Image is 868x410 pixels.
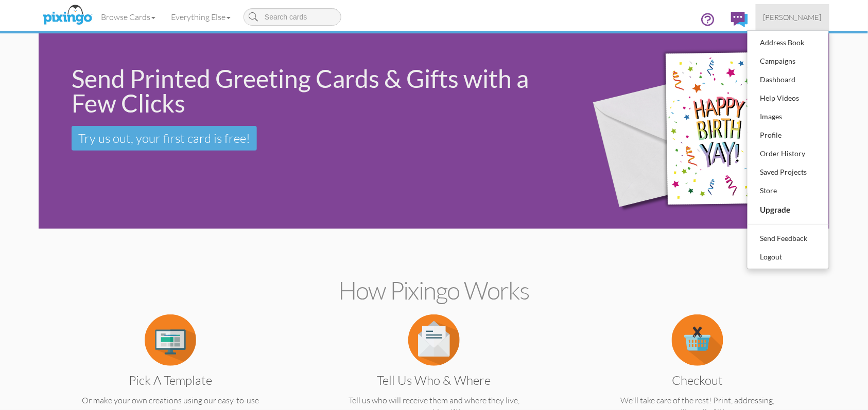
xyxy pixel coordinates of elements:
a: Try us out, your first card is free! [72,126,257,151]
div: Dashboard [758,72,819,87]
img: item.alt [408,314,460,366]
a: [PERSON_NAME] [756,4,829,30]
img: 942c5090-71ba-4bfc-9a92-ca782dcda692.png [574,19,823,244]
img: item.alt [672,314,723,366]
img: comments.svg [731,12,748,27]
a: Address Book [748,33,829,52]
a: Profile [748,126,829,144]
a: Upgrade [748,200,829,219]
div: Send Printed Greeting Cards & Gifts with a Few Clicks [72,66,558,116]
div: Address Book [758,35,819,50]
input: Search cards [244,8,341,26]
a: Saved Projects [748,163,829,181]
div: Images [758,109,819,124]
span: Try us out, your first card is free! [78,131,250,146]
a: Images [748,107,829,126]
img: item.alt [145,314,196,366]
a: Order History [748,144,829,163]
div: Help Videos [758,90,819,106]
div: Send Feedback [758,231,819,246]
h3: Tell us Who & Where [330,374,538,387]
h2: How Pixingo works [57,277,811,304]
div: Saved Projects [758,164,819,180]
span: [PERSON_NAME] [763,13,822,22]
div: Order History [758,146,819,161]
a: Logout [748,248,829,266]
a: Dashboard [748,70,829,89]
a: Help Videos [748,89,829,107]
a: Store [748,181,829,200]
h3: Checkout [594,374,802,387]
img: pixingo logo [40,3,95,28]
div: Campaigns [758,53,819,69]
div: Logout [758,249,819,265]
a: Browse Cards [93,4,163,30]
a: Send Feedback [748,229,829,248]
h3: Pick a Template [66,374,274,387]
a: Everything Else [163,4,238,30]
div: Upgrade [758,201,819,218]
a: Campaigns [748,52,829,70]
div: Profile [758,127,819,143]
div: Store [758,183,819,198]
